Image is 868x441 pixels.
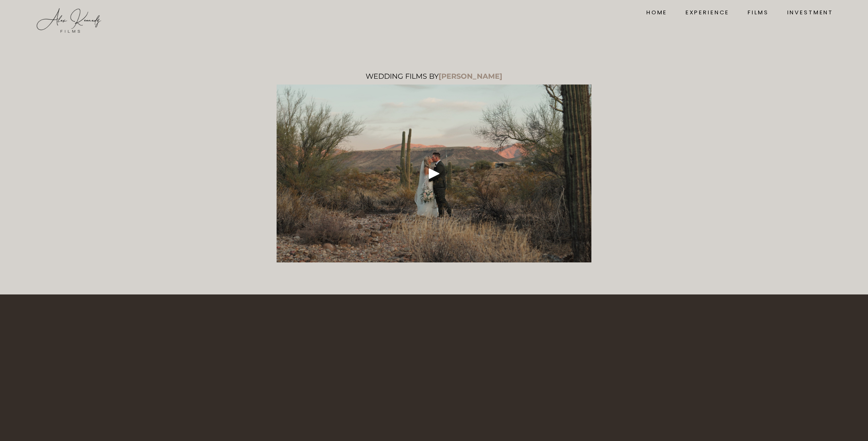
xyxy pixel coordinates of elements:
a: INVESTMENT [787,8,834,17]
a: EXPERIENCE [686,8,730,17]
a: FILMS [748,8,769,17]
a: Alex Kennedy Films [35,7,103,18]
p: WEDDING FILMS BY [277,72,592,81]
img: Alex Kennedy Films [35,7,103,34]
strong: [PERSON_NAME] [439,72,502,80]
div: Play [426,165,442,182]
a: HOME [646,8,667,17]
